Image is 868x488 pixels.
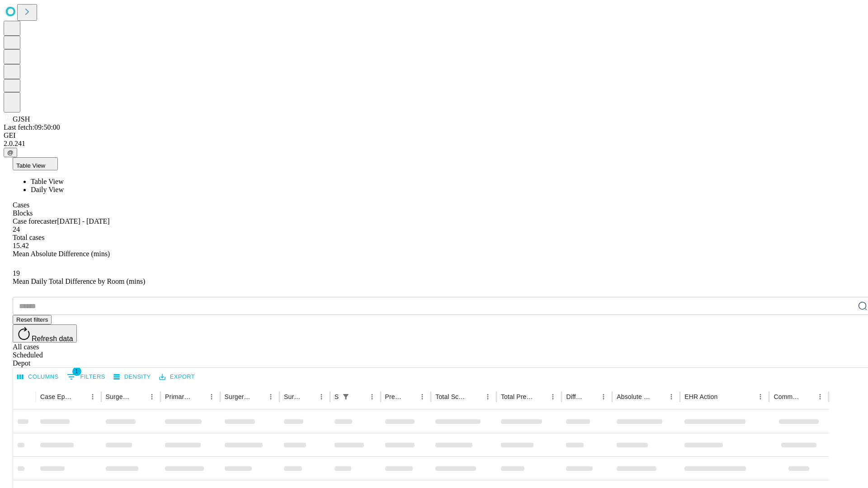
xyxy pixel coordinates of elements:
div: Absolute Difference [617,393,651,400]
span: Case forecaster [13,217,57,225]
span: 19 [13,269,20,277]
div: Comments [774,393,800,400]
button: Menu [481,390,494,403]
span: Reset filters [16,316,48,323]
button: Sort [718,390,731,403]
button: Refresh data [13,324,77,343]
button: Menu [205,390,218,403]
button: Menu [665,390,678,403]
div: Surgery Date [284,393,302,400]
button: Export [157,370,197,384]
div: 1 active filter [340,390,352,403]
button: Menu [754,390,767,403]
span: Refresh data [32,335,73,343]
button: Reset filters [13,315,52,324]
button: Density [111,370,153,384]
button: Sort [74,390,86,403]
span: 24 [13,225,20,233]
div: Predicted In Room Duration [385,393,403,400]
button: @ [4,148,17,157]
div: 2.0.241 [4,140,864,148]
div: Total Predicted Duration [501,393,533,400]
div: Case Epic Id [40,393,73,400]
button: Sort [193,390,205,403]
div: GEI [4,131,864,140]
button: Show filters [340,390,352,403]
button: Sort [252,390,264,403]
button: Menu [86,390,99,403]
button: Menu [547,390,559,403]
button: Sort [403,390,416,403]
button: Menu [416,390,429,403]
span: Daily View [31,186,64,193]
div: Surgery Name [225,393,251,400]
button: Menu [597,390,610,403]
button: Select columns [15,370,61,384]
span: 15.42 [13,242,29,249]
span: Mean Absolute Difference (mins) [13,250,110,258]
button: Sort [652,390,665,403]
span: Last fetch: 09:50:00 [4,123,60,131]
button: Table View [13,157,58,170]
div: EHR Action [684,393,717,400]
button: Menu [315,390,328,403]
span: @ [7,149,14,156]
button: Menu [366,390,378,403]
button: Sort [133,390,146,403]
button: Menu [264,390,277,403]
button: Sort [469,390,481,403]
span: Total cases [13,234,44,241]
button: Sort [801,390,814,403]
button: Show filters [65,370,108,384]
span: GJSH [13,115,30,123]
button: Sort [302,390,315,403]
button: Sort [353,390,366,403]
div: Surgeon Name [106,393,132,400]
button: Sort [585,390,597,403]
div: Difference [566,393,584,400]
span: Table View [16,162,45,169]
span: [DATE] - [DATE] [57,217,109,225]
span: Mean Daily Total Difference by Room (mins) [13,277,145,285]
div: Primary Service [165,393,191,400]
button: Sort [534,390,547,403]
button: Menu [146,390,158,403]
span: 1 [72,367,81,376]
span: Table View [31,178,64,185]
div: Scheduled In Room Duration [335,393,339,400]
div: Total Scheduled Duration [435,393,468,400]
button: Menu [814,390,826,403]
